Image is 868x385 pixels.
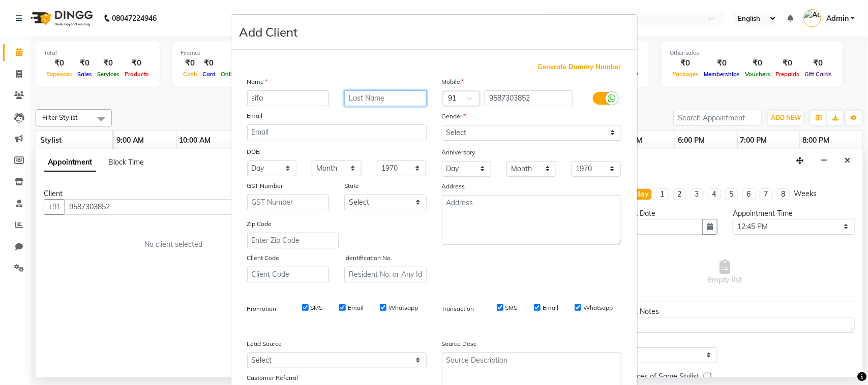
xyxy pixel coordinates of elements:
[344,90,427,106] input: Last Name
[344,253,392,263] label: Identification No.
[247,233,339,248] input: Enter Zip Code
[344,181,359,190] label: State
[247,304,277,313] label: Promotion
[247,195,330,210] input: GST Number
[442,182,465,191] label: Address
[485,90,573,106] input: Mobile
[543,303,558,312] label: Email
[240,23,298,41] h4: Add Client
[247,77,268,86] label: Name
[247,253,280,263] label: Client Code
[538,62,621,72] span: Generate Dummy Number
[247,111,263,120] label: Email
[348,303,364,312] label: Email
[311,303,323,312] label: SMS
[247,90,330,106] input: First Name
[247,124,427,140] input: Email
[442,148,475,157] label: Anniversary
[247,267,330,282] input: Client Code
[344,267,427,282] input: Resident No. or Any Id
[247,219,272,229] label: Zip Code
[583,303,613,312] label: Whatsapp
[247,373,298,382] label: Customer Referral
[442,304,474,313] label: Transaction
[505,303,518,312] label: SMS
[442,112,466,121] label: Gender
[247,147,260,156] label: DOB
[442,339,477,348] label: Source Desc
[388,303,418,312] label: Whatsapp
[247,181,283,190] label: GST Number
[442,77,464,86] label: Mobile
[247,339,282,348] label: Lead Source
